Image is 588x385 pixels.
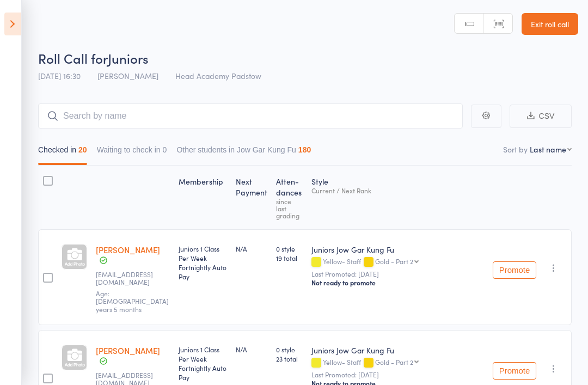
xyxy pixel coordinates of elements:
span: Roll Call for [38,49,108,67]
div: Membership [174,170,231,224]
small: patricia_midori80@hotmail.com [96,271,167,286]
a: Exit roll call [522,13,578,35]
small: Last Promoted: [DATE] [311,371,484,378]
div: Gold - Part 2 [375,358,413,365]
div: Yellow- Staff [311,258,484,267]
button: Promote [493,362,536,380]
span: 23 total [276,354,303,363]
div: since last grading [276,198,303,219]
button: Promote [493,261,536,279]
div: Gold - Part 2 [375,258,413,265]
span: Age: [DEMOGRAPHIC_DATA] years 5 months [96,289,169,314]
div: Not ready to promote [311,278,484,287]
div: Last name [530,144,566,155]
span: [DATE] 16:30 [38,70,81,81]
span: Head Academy Padstow [175,70,261,81]
div: 180 [298,145,311,154]
div: Current / Next Rank [311,187,484,194]
label: Sort by [503,144,528,155]
div: Juniors 1 Class Per Week Fortnightly Auto Pay [179,345,226,382]
span: 0 style [276,244,303,253]
div: Yellow- Staff [311,358,484,368]
input: Search by name [38,103,463,129]
div: Atten­dances [272,170,307,224]
span: 0 style [276,345,303,354]
div: Juniors Jow Gar Kung Fu [311,345,484,356]
div: 0 [163,145,167,154]
div: N/A [236,345,268,354]
span: [PERSON_NAME] [97,70,158,81]
small: Last Promoted: [DATE] [311,270,484,278]
div: Juniors Jow Gar Kung Fu [311,244,484,255]
button: Waiting to check in0 [97,140,167,165]
span: Juniors [108,49,149,67]
a: [PERSON_NAME] [96,244,160,255]
span: 19 total [276,253,303,262]
button: CSV [510,105,572,128]
button: Checked in20 [38,140,87,165]
div: Style [307,170,488,224]
div: N/A [236,244,268,253]
div: Next Payment [231,170,272,224]
button: Other students in Jow Gar Kung Fu180 [176,140,311,165]
div: Juniors 1 Class Per Week Fortnightly Auto Pay [179,244,226,281]
a: [PERSON_NAME] [96,345,160,356]
div: 20 [78,145,87,154]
